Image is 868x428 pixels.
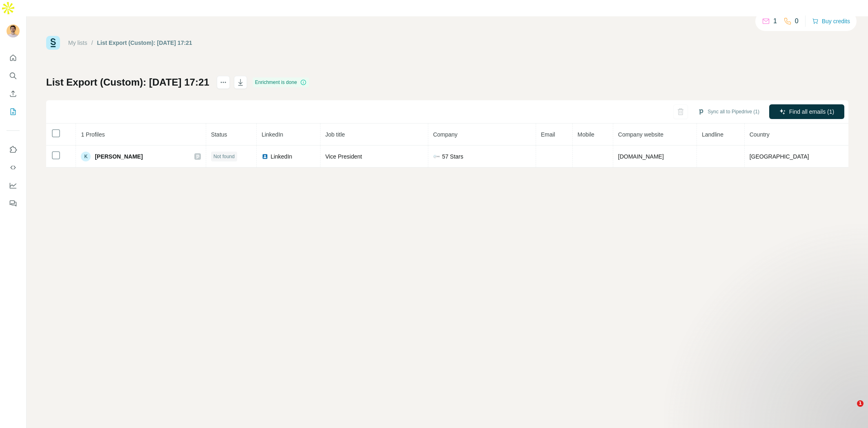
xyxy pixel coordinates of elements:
[214,153,235,160] span: Not found
[541,131,555,138] span: Email
[750,131,770,138] span: Country
[95,152,142,161] span: [PERSON_NAME]
[325,131,345,138] span: Job title
[211,131,227,138] span: Status
[7,142,20,157] button: Use Surfe on LinkedIn
[433,153,440,160] img: company-logo
[7,68,20,83] button: Search
[702,131,723,138] span: Landline
[7,24,20,38] img: Avatar
[81,131,105,138] span: 1 Profiles
[262,153,268,160] img: LinkedIn logo
[91,39,93,47] li: /
[97,39,192,47] div: List Export (Custom): [DATE] 17:21
[692,106,765,118] button: Sync all to Pipedrive (1)
[46,76,209,89] h1: List Export (Custom): [DATE] 17:21
[769,104,844,119] button: Find all emails (1)
[7,178,20,193] button: Dashboard
[750,153,809,160] span: [GEOGRAPHIC_DATA]
[857,400,864,407] span: 1
[442,152,463,161] span: 57 Stars
[271,152,292,161] span: LinkedIn
[7,104,20,119] button: My lists
[433,131,458,138] span: Company
[7,160,20,175] button: Use Surfe API
[795,16,799,26] p: 0
[217,76,230,89] button: actions
[840,400,860,420] iframe: Intercom live chat
[46,36,60,50] img: Surfe Logo
[789,108,834,116] span: Find all emails (1)
[262,131,283,138] span: LinkedIn
[81,152,91,161] div: K
[68,40,87,46] a: My lists
[253,77,309,87] div: Enrichment is done
[325,153,362,160] span: Vice President
[7,51,20,65] button: Quick start
[7,86,20,101] button: Enrich CSV
[618,131,663,138] span: Company website
[812,15,850,27] button: Buy credits
[773,16,777,26] p: 1
[7,196,20,211] button: Feedback
[618,153,664,160] span: [DOMAIN_NAME]
[578,131,594,138] span: Mobile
